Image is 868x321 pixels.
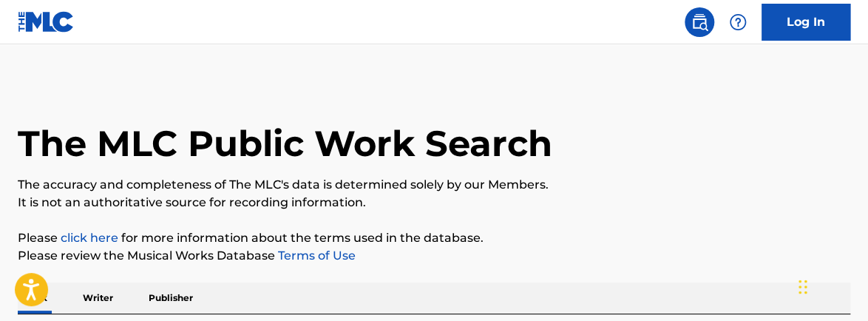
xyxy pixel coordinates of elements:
[729,13,747,31] img: help
[18,247,850,265] p: Please review the Musical Works Database
[691,13,708,31] img: search
[762,4,850,41] a: Log In
[144,283,197,314] p: Publisher
[794,250,868,321] iframe: Chat Widget
[18,11,75,33] img: MLC Logo
[78,283,118,314] p: Writer
[723,7,753,37] div: Help
[18,176,850,194] p: The accuracy and completeness of The MLC's data is determined solely by our Members.
[685,7,714,37] a: Public Search
[61,231,118,245] a: click here
[18,121,552,166] h1: The MLC Public Work Search
[18,194,850,212] p: It is not an authoritative source for recording information.
[275,249,356,263] a: Terms of Use
[18,229,850,247] p: Please for more information about the terms used in the database.
[799,265,807,309] div: Drag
